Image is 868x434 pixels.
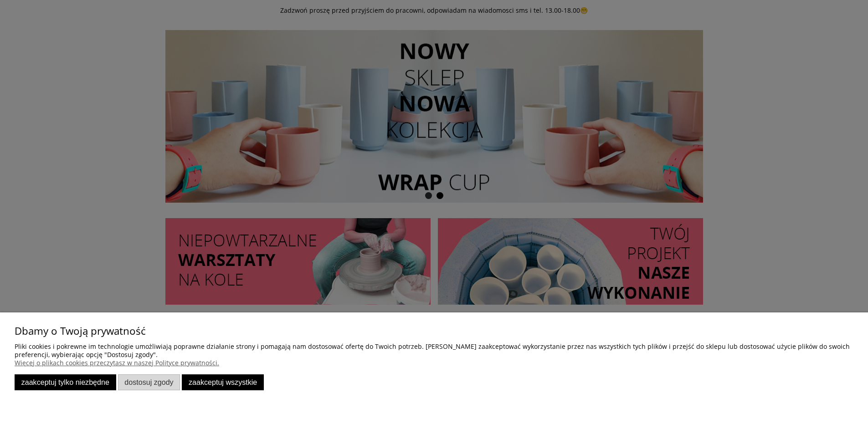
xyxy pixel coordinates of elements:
[15,327,853,335] p: Dbamy o Twoją prywatność
[15,342,853,359] p: Pliki cookies i pokrewne im technologie umożliwiają poprawne działanie strony i pomagają nam dost...
[15,358,219,367] a: Więcej o plikach cookies przeczytasz w naszej Polityce prywatności.
[182,374,264,390] button: Zaakceptuj wszystkie
[118,374,180,390] button: Dostosuj zgody
[15,374,116,390] button: Zaakceptuj tylko niezbędne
